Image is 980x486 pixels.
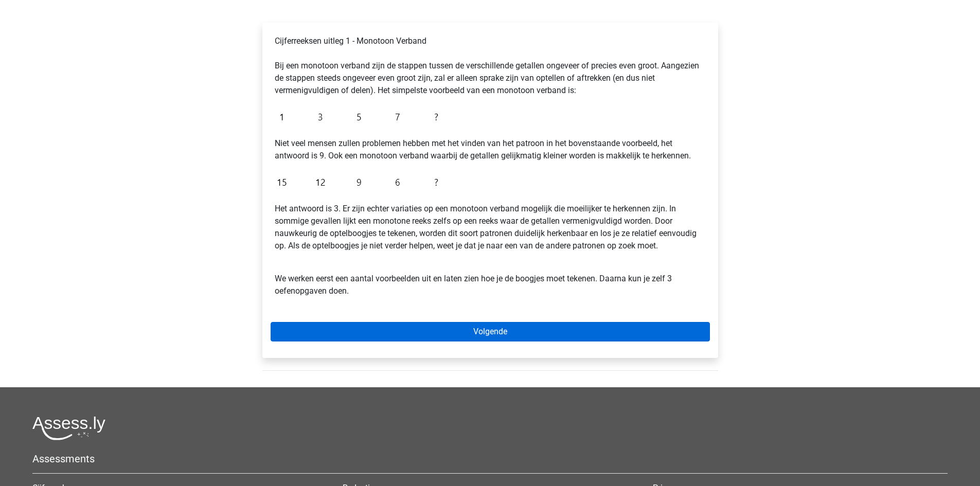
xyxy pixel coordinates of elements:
[275,105,443,129] img: Figure sequences Example 1.png
[275,260,706,297] p: We werken eerst een aantal voorbeelden uit en laten zien hoe je de boogjes moet tekenen. Daarna k...
[275,137,706,162] p: Niet veel mensen zullen problemen hebben met het vinden van het patroon in het bovenstaande voorb...
[275,170,443,194] img: Figure sequences Example 2.png
[275,203,706,252] p: Het antwoord is 3. Er zijn echter variaties op een monotoon verband mogelijk die moeilijker te he...
[275,35,706,97] p: Cijferreeksen uitleg 1 - Monotoon Verband Bij een monotoon verband zijn de stappen tussen de vers...
[271,322,710,341] a: Volgende
[32,453,948,465] h5: Assessments
[32,416,105,440] img: Assessly logo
